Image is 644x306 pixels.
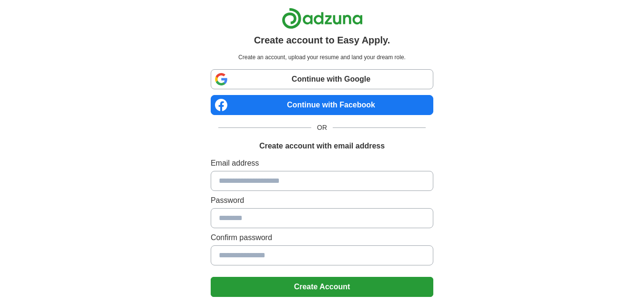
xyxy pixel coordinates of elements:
[254,33,390,47] h1: Create account to Easy Apply.
[282,8,363,29] img: Adzuna logo
[211,158,433,169] label: Email address
[211,195,433,206] label: Password
[213,53,431,62] p: Create an account, upload your resume and land your dream role.
[211,69,433,89] a: Continue with Google
[211,277,433,297] button: Create Account
[211,232,433,243] label: Confirm password
[211,95,433,115] a: Continue with Facebook
[259,140,385,152] h1: Create account with email address
[311,123,333,133] span: OR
